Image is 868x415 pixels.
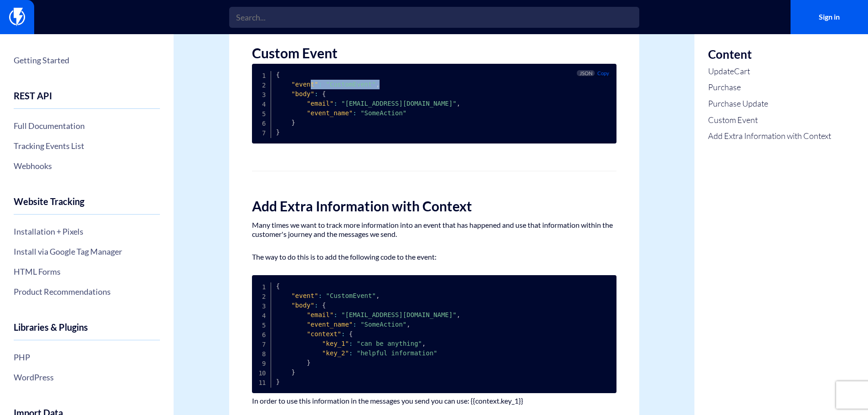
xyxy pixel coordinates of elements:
[307,311,334,318] span: "email"
[14,138,160,154] a: Tracking Events List
[314,90,318,97] span: :
[318,292,322,299] span: :
[341,100,457,107] span: "[EMAIL_ADDRESS][DOMAIN_NAME]"
[406,321,410,328] span: ,
[14,369,160,385] a: WordPress
[252,252,616,261] p: The way to do this is to add the following code to the event:
[291,292,318,299] span: "event"
[291,90,314,97] span: "body"
[14,91,160,109] h4: REST API
[252,46,616,61] h2: Custom Event
[252,220,616,239] p: Many times we want to track more information into an event that has happened and use that informa...
[307,330,341,338] span: "context"
[349,349,353,357] span: :
[334,100,337,107] span: :
[357,340,422,347] span: "can be anything"
[14,244,160,259] a: Install via Google Tag Manager
[708,98,831,110] a: Purchase Update
[708,130,831,142] a: Add Extra Information with Context
[14,224,160,239] a: Installation + Pixels
[322,340,349,347] span: "key_1"
[252,396,616,405] p: In order to use this information in the messages you send you can use: {{context.key_1}}
[318,81,322,88] span: :
[322,349,349,357] span: "key_2"
[457,311,460,318] span: ,
[349,340,353,347] span: :
[291,119,295,126] span: }
[360,321,406,328] span: "SomeAction"
[307,359,310,366] span: }
[422,340,426,347] span: ,
[353,109,356,117] span: :
[229,7,639,28] input: Search...
[276,71,280,78] span: {
[577,70,595,76] span: JSON
[307,109,353,117] span: "event_name"
[360,109,406,117] span: "SomeAction"
[14,284,160,299] a: Product Recommendations
[334,311,337,318] span: :
[376,81,380,88] span: ,
[14,118,160,133] a: Full Documentation
[326,292,376,299] span: "CustomEvent"
[326,81,376,88] span: "CustomEvent"
[341,330,345,338] span: :
[376,292,380,299] span: ,
[353,321,356,328] span: :
[276,282,280,290] span: {
[14,52,160,68] a: Getting Started
[357,349,437,357] span: "helpful information"
[597,70,609,76] span: Copy
[349,330,353,338] span: {
[708,114,831,126] a: Custom Event
[341,311,457,318] span: "[EMAIL_ADDRESS][DOMAIN_NAME]"
[14,196,160,215] h4: Website Tracking
[276,128,280,136] span: }
[322,90,326,97] span: {
[314,302,318,309] span: :
[291,369,295,376] span: }
[14,158,160,174] a: Webhooks
[708,66,831,77] a: UpdateCart
[14,349,160,365] a: PHP
[307,321,353,328] span: "event_name"
[291,81,318,88] span: "event"
[276,378,280,385] span: }
[322,302,326,309] span: {
[595,70,611,76] button: Copy
[457,100,460,107] span: ,
[14,322,160,340] h4: Libraries & Plugins
[252,199,616,214] h2: Add Extra Information with Context
[708,82,831,93] a: Purchase
[708,48,831,61] h3: Content
[14,264,160,279] a: HTML Forms
[307,100,334,107] span: "email"
[291,302,314,309] span: "body"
